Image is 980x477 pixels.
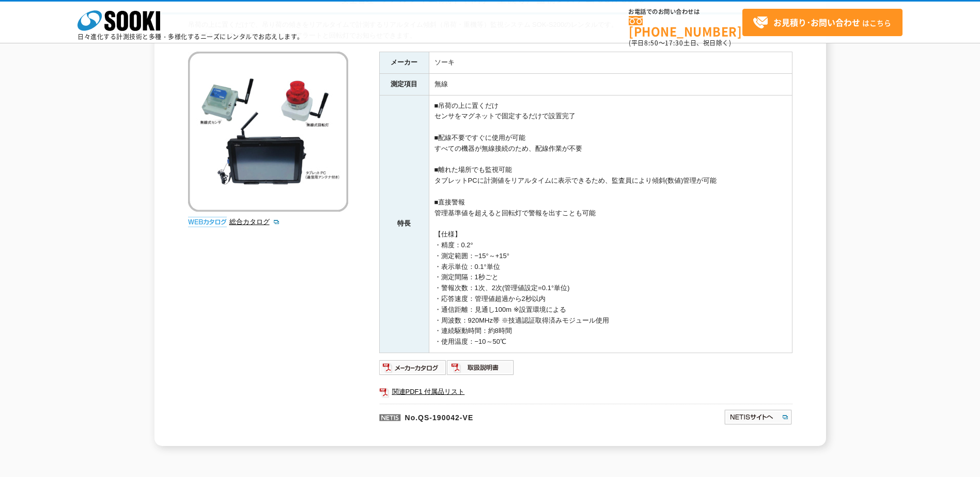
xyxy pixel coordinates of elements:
span: 8:50 [644,38,659,47]
a: [PHONE_NUMBER] [629,16,742,37]
a: 総合カタログ [229,218,280,226]
a: お見積り･お問い合わせはこちら [742,9,903,36]
span: はこちら [753,15,891,30]
img: メーカーカタログ [379,359,447,376]
img: リアルタイム傾斜（吊荷・重機等）監視システム SOK-S200 [188,52,348,212]
img: webカタログ [188,217,227,227]
a: 取扱説明書 [447,366,515,374]
th: 測定項目 [379,73,429,95]
span: お電話でのお問い合わせは [629,9,742,15]
img: NETISサイトへ [724,409,792,425]
p: 日々進化する計測技術と多種・多様化するニーズにレンタルでお応えします。 [77,34,304,40]
th: メーカー [379,52,429,73]
td: ソーキ [429,52,792,73]
p: No.QS-190042-VE [379,404,624,428]
strong: お見積り･お問い合わせ [773,16,860,28]
td: 無線 [429,73,792,95]
th: 特長 [379,95,429,353]
td: ■吊荷の上に置くだけ センサをマグネットで固定するだけで設置完了 ■配線不要ですぐに使用が可能 すべての機器が無線接続のため、配線作業が不要 ■離れた場所でも監視可能 タブレットPCに計測値をリ... [429,95,792,353]
a: 関連PDF1 付属品リスト [379,385,792,399]
span: 17:30 [665,38,683,47]
img: 取扱説明書 [447,359,515,376]
span: (平日 ～ 土日、祝日除く) [629,38,731,47]
a: メーカーカタログ [379,366,447,374]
